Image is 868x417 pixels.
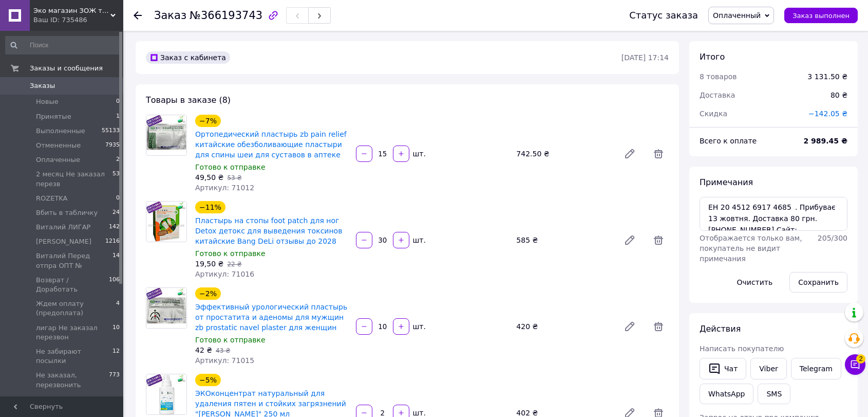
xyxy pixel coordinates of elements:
span: Вбить в табличку [36,208,98,217]
span: 53 [112,170,120,188]
span: Всего к оплате [700,137,757,145]
time: [DATE] 17:14 [621,53,669,62]
div: Вернуться назад [134,10,142,21]
span: 14 [112,251,120,270]
span: ROZETKA [36,194,68,203]
div: −11% [195,201,225,213]
div: шт. [410,321,427,332]
a: Пластырь на стопы foot patch для ног Detox детокс для выведения токсинов китайские Bang DeLi отзы... [195,216,342,245]
div: 742.50 ₴ [512,147,615,161]
div: Заказ с кабинета [146,51,230,64]
span: Артикул: 71012 [195,184,254,192]
span: Заказы и сообщения [30,64,103,73]
a: Редактировать [619,316,640,337]
div: Статус заказа [629,10,698,21]
span: 205 / 300 [818,234,847,242]
img: ЭКОконцентрат натуральный для удаления пятен и стойких загрязнений "Green Max" 250 мл [146,374,186,414]
span: 19,50 ₴ [195,260,223,268]
span: Не заказал, перезвонить [36,371,109,389]
span: Удалить [648,143,669,164]
span: №366193743 [190,9,262,22]
span: 49,50 ₴ [195,173,223,182]
span: 43 ₴ [216,347,230,354]
span: Доставка [700,91,735,99]
a: Эффективный урологический пластырь от простатита и аденомы для мужщин zb prostatic navel plaster ... [195,303,347,332]
input: Поиск [5,36,121,55]
div: 3 131.50 ₴ [807,71,847,82]
span: [PERSON_NAME] [36,237,91,246]
span: Новая почта НП [36,395,92,404]
button: Очистить [728,272,782,293]
a: Telegram [791,358,841,379]
span: 1216 [105,237,120,246]
a: Viber [750,358,786,379]
span: Написать покупателю [700,345,784,353]
span: Итого [700,52,725,62]
span: Оплаченный [713,11,761,20]
div: −7% [195,115,221,127]
span: 142 [109,223,120,232]
a: Редактировать [619,143,640,164]
span: 2 месяц Не заказал перезв [36,170,112,188]
span: Не забирают посылки [36,347,112,366]
span: Новые [36,97,59,106]
span: Скидка [700,110,727,118]
a: Ортопедический пластырь zb pain relief китайские обезболивающие пластыри для спины шеи для сустав... [195,130,347,159]
a: Редактировать [619,230,640,250]
span: Удалить [648,230,669,250]
button: Чат [700,358,746,379]
span: 4 [116,299,120,318]
span: Артикул: 71015 [195,356,254,365]
span: Оплаченные [36,155,80,165]
img: Эффективный урологический пластырь от простатита и аденомы для мужщин zb prostatic navel plaster ... [146,288,186,328]
span: 0 [116,97,120,106]
span: Возврат / Доработать [36,276,109,294]
span: Удалить [648,316,669,337]
span: Отображается только вам, покупатель не видит примечания [700,234,802,263]
button: Сохранить [789,272,847,293]
span: 10 [112,323,120,342]
span: Выполненные [36,126,85,136]
span: Эко магазин ЗОЖ товаров для здоровья, красоты и спорта - Экомедик - ecomedik [33,6,110,15]
span: 14 [112,395,120,404]
img: Ортопедический пластырь zb pain relief китайские обезболивающие пластыри для спины шеи для сустав... [146,115,186,155]
span: Готово к отправке [195,249,266,258]
span: 8 товаров [700,72,737,81]
span: Товары в заказе (8) [146,95,231,105]
span: Артикул: 71016 [195,270,254,278]
span: лигар Не заказал перезвон [36,323,112,342]
span: 7935 [105,141,120,150]
div: шт. [410,235,427,245]
span: 42 ₴ [195,346,212,354]
button: SMS [758,384,790,404]
div: −5% [195,374,221,386]
div: 585 ₴ [512,233,615,247]
span: 2 [116,155,120,165]
div: −2% [195,287,221,300]
span: Заказы [30,81,55,90]
span: 773 [109,371,120,389]
span: 0 [116,194,120,203]
span: Ждем оплату (предоплата) [36,299,116,318]
span: 55133 [102,126,120,136]
span: 2 [856,354,865,364]
span: Заказ выполнен [792,12,850,20]
span: Отмененные [36,141,81,150]
textarea: ЕН 20 4512 6917 4685 . Прибуває 13 жовтня. Доставка 80 грн. [PHONE_NUMBER] Сайт: [DOMAIN_NAME] [700,197,847,231]
span: Заказ [154,9,186,22]
span: 53 ₴ [227,174,241,182]
a: WhatsApp [700,384,753,404]
span: Действия [700,324,741,334]
button: Заказ выполнен [784,8,858,23]
span: 24 [112,208,120,217]
div: Ваш ID: 735486 [33,15,123,25]
span: Готово к отправке [195,336,266,344]
span: Готово к отправке [195,163,266,171]
span: Примечания [700,177,753,187]
span: Виталий Перед отпра ОПТ № [36,251,112,270]
span: 1 [116,112,120,121]
img: Пластырь на стопы foot patch для ног Detox детокс для выведения токсинов китайские Bang DeLi отзы... [146,202,186,242]
button: Чат с покупателем2 [845,354,865,375]
b: 2 989.45 ₴ [803,137,847,145]
span: 106 [109,276,120,294]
